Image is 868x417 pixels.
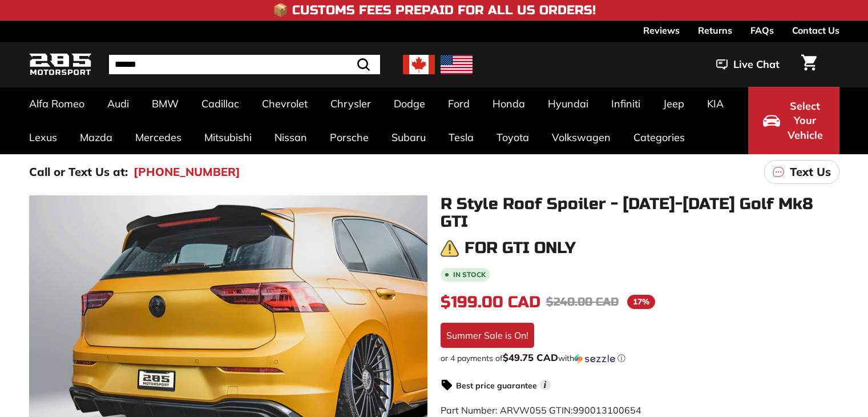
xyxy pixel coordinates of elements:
button: Live Chat [701,50,794,79]
a: FAQs [750,21,774,40]
a: Chevrolet [251,87,319,121]
span: Select Your Vehicle [786,99,825,143]
a: Tesla [437,121,485,154]
strong: Best price guarantee [456,380,537,391]
img: Sezzle [574,354,615,364]
a: Reviews [643,21,680,40]
a: Returns [698,21,732,40]
a: Mazda [68,121,124,154]
a: Categories [622,121,696,154]
h1: R Style Roof Spoiler - [DATE]-[DATE] Golf Mk8 GTI [441,195,839,231]
a: Ford [437,87,481,121]
a: Chrysler [319,87,382,121]
img: Logo_285_Motorsport_areodynamics_components [29,51,92,78]
a: BMW [140,87,190,121]
a: Dodge [382,87,437,121]
a: Audi [96,87,140,121]
a: Lexus [18,121,68,154]
span: $199.00 CAD [441,292,540,312]
a: Hyundai [536,87,600,121]
input: Search [109,55,380,74]
div: Summer Sale is On! [441,323,534,348]
a: Mercedes [124,121,193,154]
a: Nissan [263,121,318,154]
a: Toyota [485,121,540,154]
a: Alfa Romeo [18,87,96,121]
p: Text Us [790,163,831,181]
span: Part Number: ARVW055 GTIN: [441,404,641,416]
div: or 4 payments of$49.75 CADwithSezzle Click to learn more about Sezzle [441,352,839,364]
h4: 📦 Customs Fees Prepaid for All US Orders! [273,3,596,17]
span: 17% [627,295,655,309]
p: Call or Text Us at: [29,163,128,181]
span: i [540,379,551,390]
a: Contact Us [792,21,839,40]
a: Porsche [318,121,380,154]
a: Volkswagen [540,121,622,154]
a: Text Us [764,160,839,184]
a: Cadillac [190,87,251,121]
a: Jeep [652,87,696,121]
a: KIA [696,87,735,121]
span: $49.75 CAD [503,351,558,363]
a: Infiniti [600,87,652,121]
a: Subaru [380,121,437,154]
img: warning.png [441,239,459,258]
a: Cart [794,45,823,84]
span: $240.00 CAD [546,295,619,309]
a: Mitsubishi [193,121,263,154]
h3: For GTI only [465,239,576,257]
a: Honda [481,87,536,121]
div: or 4 payments of with [441,352,839,364]
a: [PHONE_NUMBER] [134,163,240,181]
b: In stock [453,271,486,278]
button: Select Your Vehicle [748,87,839,154]
span: Live Chat [733,57,780,72]
span: 990013100654 [573,404,641,416]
